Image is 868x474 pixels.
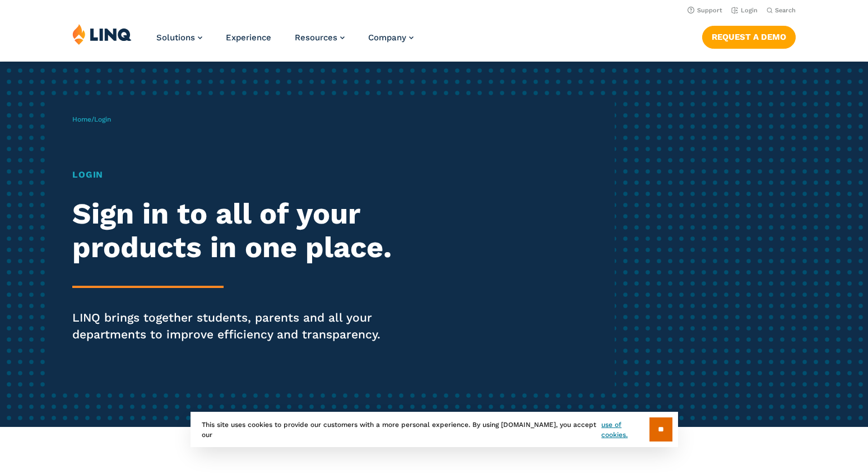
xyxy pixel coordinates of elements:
p: LINQ brings together students, parents and all your departments to improve efficiency and transpa... [72,309,407,343]
a: Home [72,115,91,123]
span: Resources [295,32,337,43]
span: Solutions [156,32,195,43]
h2: Sign in to all of your products in one place. [72,197,407,264]
img: LINQ | K‑12 Software [72,24,132,45]
a: Login [731,7,758,14]
span: Login [94,115,111,123]
a: Company [368,32,414,43]
a: Solutions [156,32,202,43]
h1: Login [72,168,407,182]
span: Search [775,7,796,14]
nav: Primary Navigation [156,24,414,61]
a: Request a Demo [702,26,796,48]
span: Company [368,32,406,43]
button: Open Search Bar [767,6,796,15]
a: Experience [226,32,271,43]
a: Support [688,7,722,14]
div: This site uses cookies to provide our customers with a more personal experience. By using [DOMAIN... [191,412,678,447]
span: / [72,115,111,123]
a: use of cookies. [601,420,649,440]
a: Resources [295,32,345,43]
nav: Button Navigation [702,24,796,48]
